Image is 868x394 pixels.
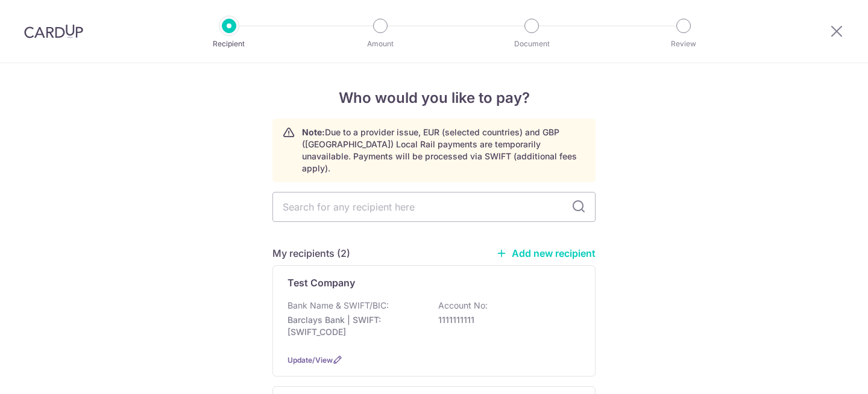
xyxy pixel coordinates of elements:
[288,300,389,312] p: Bank Name & SWIFT/BIC:
[438,314,573,326] p: 1111111111
[288,356,333,365] a: Update/View
[302,127,325,137] strong: Note:
[336,38,425,50] p: Amount
[487,38,576,50] p: Document
[496,247,596,259] a: Add new recipient
[438,300,488,312] p: Account No:
[302,126,585,174] p: Due to a provider issue, EUR (selected countries) and GBP ([GEOGRAPHIC_DATA]) Local Rail payments...
[288,275,355,290] p: Test Company
[24,24,83,38] img: CardUp
[184,38,274,50] p: Recipient
[272,87,596,109] h4: Who would you like to pay?
[272,246,350,260] h5: My recipients (2)
[288,314,423,338] p: Barclays Bank | SWIFT: [SWIFT_CODE]
[639,38,728,50] p: Review
[272,192,596,222] input: Search for any recipient here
